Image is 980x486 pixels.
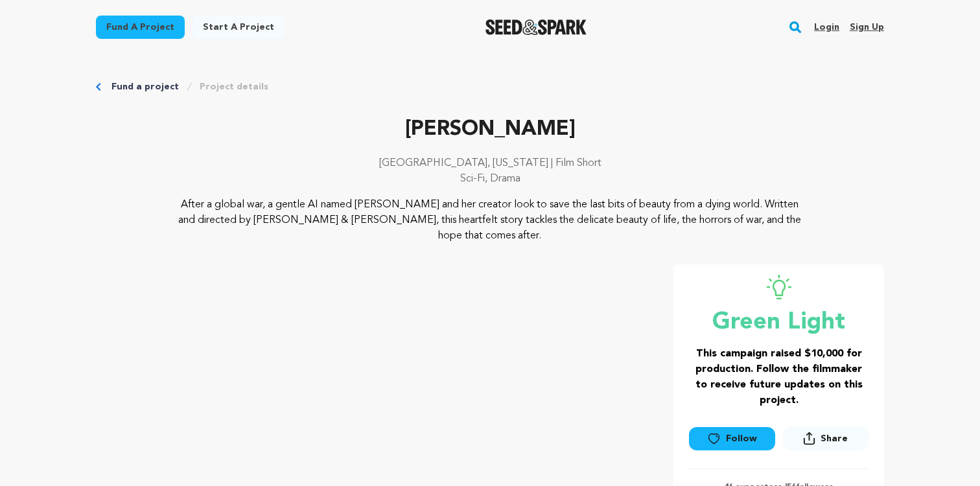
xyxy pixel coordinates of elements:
[192,16,285,39] a: Start a project
[175,197,806,244] p: After a global war, a gentle AI named [PERSON_NAME] and her creator look to save the last bits of...
[96,114,884,145] p: [PERSON_NAME]
[111,80,179,93] a: Fund a project
[783,426,869,450] button: Share
[96,16,185,39] a: Fund a project
[821,432,848,445] span: Share
[689,427,775,450] a: Follow
[200,80,268,93] a: Project details
[96,156,884,171] p: [GEOGRAPHIC_DATA], [US_STATE] | Film Short
[689,310,869,336] p: Green Light
[485,19,587,35] a: Seed&Spark Homepage
[96,80,884,93] div: Breadcrumb
[485,19,587,35] img: Seed&Spark Logo Dark Mode
[689,346,869,408] h3: This campaign raised $10,000 for production. Follow the filmmaker to receive future updates on th...
[96,171,884,187] p: Sci-Fi, Drama
[783,426,869,456] span: Share
[814,17,839,38] a: Login
[850,17,884,38] a: Sign up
